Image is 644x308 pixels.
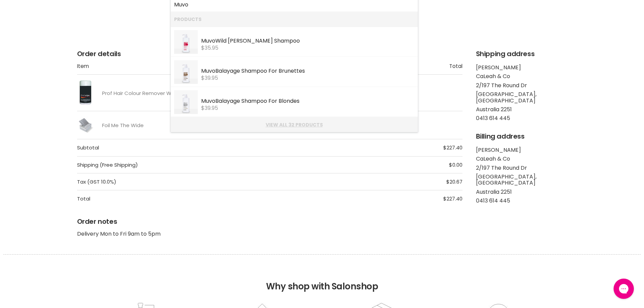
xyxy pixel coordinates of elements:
[476,156,567,162] li: CaLeah & Co
[476,133,567,140] h2: Billing address
[102,122,144,128] a: Foil Me The Wide
[476,50,567,58] h2: Shipping address
[201,98,414,105] div: Balayage Shampoo For Blondes
[476,106,567,113] li: Australia 2251
[401,63,462,75] th: Total
[443,195,462,202] span: $227.40
[476,198,567,204] li: 0413 614 445
[174,30,198,54] img: Wild-Berry_500ml_with-horizon_low-res_200x.jpg
[174,1,188,8] b: Muvo
[201,67,215,75] b: Muvo
[171,11,418,27] li: Products
[3,254,641,302] h2: Why shop with Salonshop
[476,115,567,121] li: 0413 614 445
[77,173,401,190] span: Tax (GST 10.0%)
[77,139,401,156] span: Subtotal
[443,144,462,151] span: $227.40
[476,174,567,186] li: [GEOGRAPHIC_DATA], [GEOGRAPHIC_DATA]
[449,161,462,168] span: $0.00
[201,38,414,45] div: Wild [PERSON_NAME] Shampoo
[174,122,414,127] a: View all 32 products
[201,37,215,45] b: Muvo
[476,73,567,79] li: CaLeah & Co
[171,27,418,57] li: Products: Muvo Wild Berry Shampoo
[476,82,567,89] li: 2/197 The Round Dr
[77,117,94,134] img: Foil Me Grip Me - Wide
[77,22,567,33] h1: Order #68012
[476,65,567,71] li: [PERSON_NAME]
[174,90,198,114] img: Blonde-Balayage-500ml_with-horizon_low-res_200x.jpg
[201,104,218,112] span: $39.95
[201,68,414,75] div: Balayage Shampoo For Brunettes
[446,178,462,185] span: $20.67
[77,218,462,226] h2: Order notes
[77,231,462,237] p: Delivery Mon to Fri 9am to 5pm
[476,165,567,171] li: 2/197 The Round Dr
[610,276,637,301] iframe: Gorgias live chat messenger
[476,147,567,153] li: [PERSON_NAME]
[102,90,182,96] a: Prof Hair Colour Remover Wipes
[171,87,418,117] li: Products: Muvo Balayage Shampoo For Blondes
[201,44,218,52] span: $35.95
[77,156,401,173] span: Shipping (Free Shipping)
[77,50,462,58] h2: Order details
[174,60,198,84] img: Brunette-Balayage-500ml_with-horizon_low-res_200x.jpg
[476,189,567,195] li: Australia 2251
[77,190,401,207] span: Total
[171,117,418,132] li: View All
[201,97,215,105] b: Muvo
[201,74,218,82] span: $39.95
[476,91,567,104] li: [GEOGRAPHIC_DATA], [GEOGRAPHIC_DATA]
[77,80,94,105] img: Prof Hair Colour Remover Wipes
[171,57,418,87] li: Products: Muvo Balayage Shampoo For Brunettes
[77,63,278,75] th: Item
